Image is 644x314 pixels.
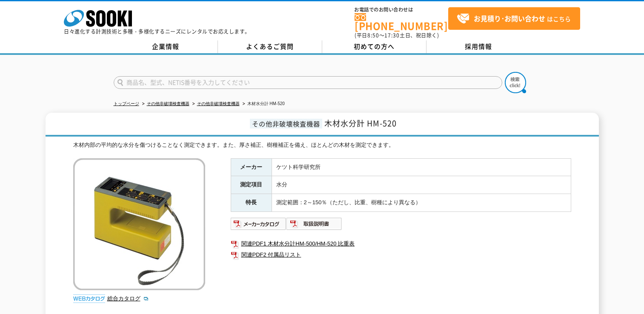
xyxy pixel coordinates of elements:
a: 初めての方へ [322,40,426,53]
input: 商品名、型式、NETIS番号を入力してください [114,76,502,89]
td: 水分 [272,176,571,194]
a: その他非破壊検査機器 [147,101,189,106]
th: メーカー [231,158,272,176]
a: 関連PDF1 木材水分計HM-500/HM-520 比重表 [231,238,571,249]
span: 初めての方へ [354,42,395,51]
a: 関連PDF2 付属品リスト [231,249,571,260]
span: 17:30 [384,31,400,39]
img: webカタログ [73,294,105,303]
a: お見積り･お問い合わせはこちら [448,7,580,30]
img: btn_search.png [505,72,526,93]
td: 測定範囲：2～150％（ただし、比重、樹種により異なる） [272,194,571,212]
li: 木材水分計 HM-520 [241,100,285,108]
a: その他非破壊検査機器 [197,101,240,106]
a: [PHONE_NUMBER] [355,13,448,31]
th: 特長 [231,194,272,212]
a: 総合カタログ [107,295,149,302]
span: お電話でのお問い合わせは [355,7,448,12]
img: 取扱説明書 [286,217,342,231]
td: ケツト科学研究所 [272,158,571,176]
a: 取扱説明書 [286,223,342,229]
span: 木材水分計 HM-520 [324,117,397,129]
a: 採用情報 [426,40,531,53]
a: トップページ [114,101,139,106]
span: その他非破壊検査機器 [250,119,322,128]
strong: お見積り･お問い合わせ [474,13,545,23]
p: 日々進化する計測技術と多種・多様化するニーズにレンタルでお応えします。 [64,29,250,34]
span: (平日 ～ 土日、祝日除く) [355,31,439,39]
th: 測定項目 [231,176,272,194]
a: メーカーカタログ [231,223,286,229]
div: 木材内部の平均的な水分を傷つけることなく測定できます。また、厚さ補正、樹種補正を備え、ほとんどの木材を測定できます。 [73,141,571,150]
img: 木材水分計 HM-520 [73,158,205,290]
span: はこちら [457,12,571,25]
a: よくあるご質問 [218,40,322,53]
span: 8:50 [367,31,379,39]
img: メーカーカタログ [231,217,286,231]
a: 企業情報 [114,40,218,53]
